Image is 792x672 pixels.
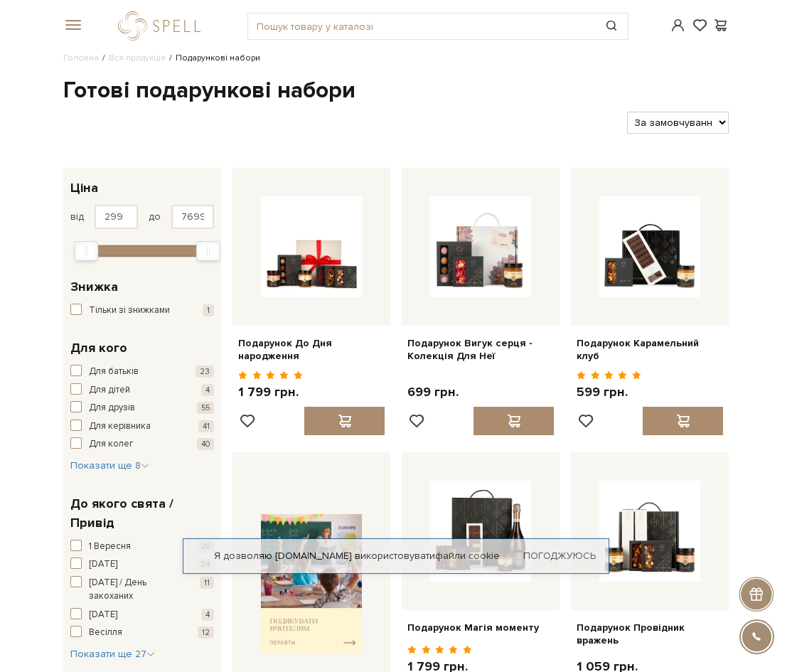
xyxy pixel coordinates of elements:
[435,550,500,562] a: файли cookie
[70,178,98,198] span: Ціна
[196,366,214,378] span: 23
[70,365,214,379] button: Для батьків 23
[407,337,554,363] a: Подарунок Вигук серця - Колекція Для Неї
[149,210,161,223] span: до
[89,401,135,415] span: Для друзів
[89,437,134,452] span: Для колег
[70,437,214,452] button: Для колег 40
[89,626,122,640] span: Весілля
[89,558,117,572] span: [DATE]
[197,402,214,414] span: 55
[89,383,130,398] span: Для дітей
[70,383,214,398] button: Для дітей 4
[89,608,117,622] span: [DATE]
[70,540,214,554] button: 1 Вересня 26
[248,14,595,39] input: Пошук товару у каталозі
[95,205,138,229] input: Ціна
[407,384,459,400] p: 699 грн.
[70,608,214,622] button: [DATE] 4
[596,14,628,39] button: Пошук товару у каталозі
[89,304,170,318] span: Тільки зі знижками
[261,514,362,654] img: banner
[201,384,214,396] span: 4
[523,550,596,562] a: Погоджуюсь
[577,337,723,363] a: Подарунок Карамельний клуб
[70,338,127,358] span: Для кого
[70,647,155,661] button: Показати ще 27
[63,53,99,63] a: Головна
[70,626,214,640] button: Весілля 12
[109,53,166,63] a: Вся продукція
[198,626,214,639] span: 12
[577,622,723,647] a: Подарунок Провідник вражень
[198,420,214,432] span: 41
[70,558,214,572] button: [DATE] 24
[89,540,131,554] span: 1 Вересня
[63,76,729,106] h1: Готові подарункові набори
[74,241,98,261] div: Min
[70,459,149,471] span: Показати ще 8
[203,304,214,316] span: 1
[70,304,214,318] button: Тільки зі знижками 1
[197,438,214,450] span: 40
[89,420,151,434] span: Для керівника
[70,277,118,297] span: Знижка
[89,365,139,379] span: Для батьків
[201,609,214,621] span: 4
[70,401,214,415] button: Для друзів 55
[183,550,609,562] div: Я дозволяю [DOMAIN_NAME] використовувати
[70,210,84,223] span: від
[238,384,303,400] p: 1 799 грн.
[196,241,220,261] div: Max
[171,205,215,229] input: Ціна
[238,337,385,363] a: Подарунок До Дня народження
[89,576,175,604] span: [DATE] / День закоханих
[166,52,260,65] li: Подарункові набори
[70,576,214,604] button: [DATE] / День закоханих 11
[70,494,210,533] span: До якого свята / Привід
[118,11,207,41] a: logo
[577,384,641,400] p: 599 грн.
[70,459,149,473] button: Показати ще 8
[200,577,214,589] span: 11
[70,648,155,660] span: Показати ще 27
[70,420,214,434] button: Для керівника 41
[407,622,554,634] a: Подарунок Магія моменту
